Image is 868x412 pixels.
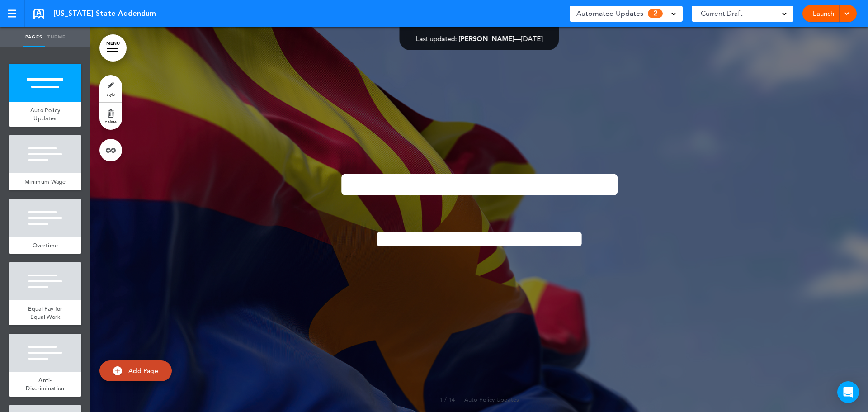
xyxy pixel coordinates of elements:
span: Last updated: [416,34,457,43]
a: Minimum Wage [9,173,81,190]
a: Add Page [99,360,172,382]
span: Anti-Discrimination [26,376,64,392]
span: [DATE] [521,34,543,43]
div: — [416,35,543,42]
span: [US_STATE] State Addendum [53,9,156,19]
span: Auto Policy Updates [464,396,519,403]
span: style [107,91,115,97]
a: Pages [23,27,45,47]
img: add.svg [113,366,122,375]
span: 1 / 14 [439,396,455,403]
span: Auto Policy Updates [30,106,60,122]
span: Minimum Wage [24,178,66,185]
a: Launch [809,5,838,22]
span: delete [105,119,117,124]
span: Automated Updates [576,7,643,20]
span: Current Draft [701,7,742,20]
span: [PERSON_NAME] [459,34,514,43]
a: MENU [99,34,127,62]
a: Overtime [9,237,81,254]
span: 2 [648,9,663,18]
a: delete [99,103,122,130]
span: Overtime [33,242,58,249]
span: Equal Pay for Equal Work [28,305,63,321]
a: Auto Policy Updates [9,102,81,127]
a: Anti-Discrimination [9,372,81,397]
span: — [457,396,462,403]
div: Open Intercom Messenger [837,381,859,403]
span: Add Page [128,367,158,375]
a: Theme [45,27,68,47]
a: Equal Pay for Equal Work [9,300,81,325]
a: style [99,75,122,102]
